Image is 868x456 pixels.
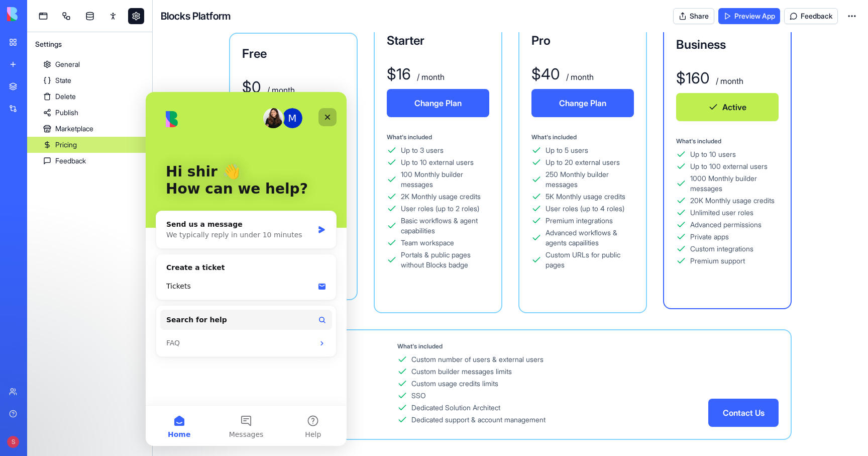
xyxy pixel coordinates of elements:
div: $ 16 [387,65,411,83]
div: Up to 5 users [546,145,588,155]
div: Custom number of users & external users [411,354,544,364]
div: User roles (up to 4 roles) [546,204,624,214]
div: What's included [397,342,708,350]
button: Share [673,8,714,24]
div: Custom usage credits limits [411,379,498,389]
div: / month [415,71,445,83]
div: / month [714,75,743,87]
div: What's included [387,133,489,141]
div: Basic workflows & agent capabilities [401,216,489,236]
a: Feedback [27,153,152,169]
div: 100 Monthly builder messages [401,169,489,190]
div: / month [265,84,295,96]
div: Custom builder messages limits [411,367,512,377]
iframe: Intercom live chat [146,92,347,446]
div: $ 40 [531,65,560,83]
div: Premium integrations [546,216,613,226]
a: General [27,56,152,72]
a: Marketplace [27,121,152,137]
a: State [27,72,152,88]
div: Free [242,46,345,62]
button: Change Plan [387,89,489,117]
a: Preview App [718,8,780,24]
div: Advanced permissions [690,220,762,230]
div: Unlimited user roles [690,208,753,218]
span: Help [159,339,175,346]
div: Up to 100 external users [690,161,768,171]
div: $ 0 [242,78,261,96]
button: Contact Us [708,399,779,427]
div: What's included [531,133,634,141]
div: Custom URLs for public pages [546,250,634,270]
div: Up to 20 external users [546,157,620,167]
div: 250 Monthly builder messages [546,169,634,190]
a: Publish [27,105,152,121]
button: Settings [27,36,70,52]
button: Active [676,93,779,121]
div: $ 160 [676,69,710,87]
span: S [7,436,19,448]
button: Feedback [784,8,838,24]
div: Starter [387,33,489,49]
div: Premium support [690,256,745,266]
div: Up to 10 external users [401,157,474,167]
div: What's included [676,137,779,145]
div: 5K Monthly usage credits [546,192,625,202]
div: 1000 Monthly builder messages [690,173,779,194]
div: Pro [531,33,634,49]
div: Private apps [690,232,729,242]
div: SSO [411,391,426,401]
div: Business [676,37,779,53]
div: Custom integrations [690,244,753,254]
div: Advanced workflows & agents capailities [546,228,634,248]
img: logo [7,7,69,21]
div: Up to 10 users [690,149,736,159]
div: Dedicated support & account management [411,415,546,425]
div: / month [564,71,594,83]
div: 20K Monthly usage credits [690,196,775,206]
a: Delete [27,88,152,105]
div: Up to 3 users [401,145,444,155]
a: Pricing [27,137,152,153]
div: Dedicated Solution Architect [411,403,500,413]
h4: Blocks Platform [161,9,231,23]
div: Portals & public pages without Blocks badge [401,250,489,270]
button: Change Plan [531,89,634,117]
div: 2K Monthly usage credits [401,192,481,202]
div: Team workspace [401,238,454,248]
div: User roles (up to 2 roles) [401,204,479,214]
